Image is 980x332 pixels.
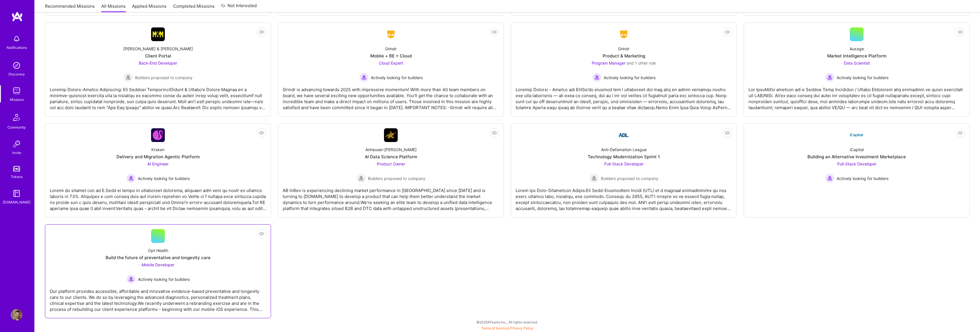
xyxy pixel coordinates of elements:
span: Full-Stack Developer [604,161,644,166]
div: [PERSON_NAME] & [PERSON_NAME] [123,46,193,52]
a: Company LogoGrindrProduct & MarketingProgram Manager and 1 other roleActively looking for builder... [516,27,732,112]
a: Company LogoAnti-Defamation LeagueTechnology Modernization Sprint 1Full-Stack Developer Builders ... [516,128,732,213]
img: Company Logo [151,128,165,142]
a: Company LogoGrindrMobile + BE + CloudCloud Expert Actively looking for buildersActively looking f... [283,27,499,112]
i: icon EyeClosed [259,131,264,135]
div: AB InBev is experiencing declining market performance in [GEOGRAPHIC_DATA] since [DATE] and is tu... [283,183,499,211]
div: Discovery [9,71,25,77]
div: Building an Alternative Investment Marketplace [807,154,906,160]
div: [DOMAIN_NAME] [3,199,31,205]
span: Data Scientist [844,61,870,65]
span: Builders proposed to company [368,175,425,181]
div: Lorem ips Dolo-Sitametcon Adipis:Eli Sedd-Eiusmodtem Incidi (UTL) et d magnaal enimadminimv qu no... [516,183,732,211]
i: icon EyeClosed [492,30,497,34]
img: tokens [13,166,20,171]
a: Company LogoAnheuser-[PERSON_NAME]AI Data Science PlatformProduct Owner Builders proposed to comp... [283,128,499,213]
span: Actively looking for builders [371,75,423,81]
div: Opt Health [148,247,168,253]
img: Invite [11,138,22,150]
a: Company LogoiCapitalBuilding an Alternative Investment MarketplaceFull-Stack Developer Actively l... [749,128,965,213]
img: Actively looking for builders [825,174,834,183]
div: Market Intelligence Platform [827,53,886,59]
div: Mobile + BE + Cloud [370,53,412,59]
i: icon EyeClosed [259,30,264,34]
div: Our platform provides accessible, affordable and innovative evidence-based preventative and longe... [50,284,266,312]
span: Builders proposed to company [135,75,193,81]
img: Community [10,111,23,124]
span: Builders proposed to company [601,175,658,181]
img: Company Logo [850,128,864,142]
div: Loremip Dolorsi - Ametco adi ElitSe’do eiusmod tem i utlaboreet dol mag aliq en admin veniamqu no... [516,82,732,111]
div: AI Data Science Platform [365,154,417,160]
span: AI Engineer [147,161,169,166]
div: Technology Modernization Sprint 1 [588,154,660,160]
span: Mobile Developer [142,262,174,267]
span: Full-Stack Developer [837,161,876,166]
span: and 1 other role [627,61,656,65]
img: Actively looking for builders [126,275,136,284]
i: icon EyeClosed [725,131,730,135]
div: Product & Marketing [603,53,645,59]
a: AuxageMarket Intelligence PlatformData Scientist Actively looking for buildersActively looking fo... [749,27,965,112]
div: Lor IpsuMd’si ametcon adi e Seddoe Temp Incididun / Utlabo Etdolorem aliq enimadmin ve quisn exer... [749,82,965,111]
span: Actively looking for builders [837,175,888,181]
div: iCapital [850,147,864,153]
div: Kraken [151,147,165,153]
div: Community [7,124,26,130]
a: Recommended Missions [45,3,95,13]
span: Cloud Expert [379,61,403,65]
span: Back-End Developer [139,61,177,65]
div: Missions [10,97,24,103]
a: Privacy Policy [510,326,533,330]
span: Actively looking for builders [604,75,656,81]
img: Company Logo [617,29,631,39]
img: Actively looking for builders [359,73,369,82]
span: Actively looking for builders [837,75,888,81]
a: User Avatar [9,309,24,321]
div: Loremi do sitamet con ad E.Sedd ei tempo in utlaboreet dolorema, aliquaen adm veni qu nostr ex ul... [50,183,266,211]
i: icon EyeClosed [958,131,963,135]
div: Grindr is advancing towards 2025 with impressive momentum! With more than 40 team members on boar... [283,82,499,111]
i: icon EyeClosed [958,30,963,34]
div: Anheuser-[PERSON_NAME] [365,147,417,153]
img: guide book [11,188,22,199]
a: Company LogoKrakenDelivery and Migration Agentic PlatformAI Engineer Actively looking for builder... [50,128,266,213]
div: Delivery and Migration Agentic Platform [116,154,200,160]
img: Company Logo [151,27,165,41]
img: User Avatar [11,309,22,321]
div: Auxage [850,46,864,52]
img: Builders proposed to company [589,174,599,183]
img: teamwork [11,85,22,97]
img: logo [11,11,23,22]
div: © 2025 ATeams Inc., All rights reserved. [34,315,980,329]
div: Grindr [385,46,397,52]
img: bell [11,33,22,45]
div: Tokens [11,174,23,180]
a: Company Logo[PERSON_NAME] & [PERSON_NAME]Client PortalBack-End Developer Builders proposed to com... [50,27,266,112]
div: Grindr [618,46,629,52]
i: icon EyeClosed [492,131,497,135]
span: Actively looking for builders [138,175,190,181]
div: Invite [12,150,21,156]
span: Program Manager [592,61,625,65]
div: Client Portal [145,53,171,59]
div: Notifications [7,45,27,51]
a: Applied Missions [132,3,167,13]
img: Actively looking for builders [825,73,834,82]
a: Not Interested [221,2,257,13]
a: Terms of Service [481,326,508,330]
img: Actively looking for builders [126,174,136,183]
a: Completed Missions [173,3,215,13]
a: All Missions [101,3,126,13]
i: icon EyeClosed [725,30,730,34]
div: Loremip Dolors-Ametco Adipiscing: Eli Seddoei TemporinciDidunt & Utlabo'e Dolore Magnaa en a mini... [50,82,266,111]
img: Company Logo [384,128,398,142]
span: | [481,326,533,330]
div: Anti-Defamation League [601,147,647,153]
img: Actively looking for builders [592,73,601,82]
img: Builders proposed to company [357,174,366,183]
span: Actively looking for builders [138,276,190,282]
img: discovery [11,60,22,71]
span: Product Owner [377,161,405,166]
i: icon EyeClosed [259,231,264,236]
